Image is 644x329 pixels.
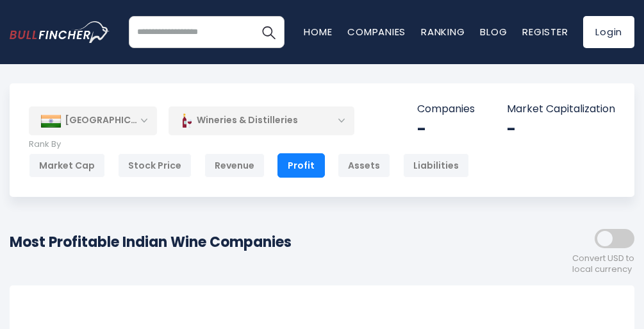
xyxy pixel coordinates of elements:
div: Stock Price [118,153,192,178]
p: Market Capitalization [507,103,615,116]
a: Go to homepage [10,21,129,42]
p: Companies [417,103,475,116]
button: Search [252,16,285,48]
div: Profit [277,153,325,178]
div: Market Cap [29,153,105,178]
a: Companies [347,25,406,38]
a: Ranking [421,25,465,38]
div: Liabilities [403,153,469,178]
p: Rank By [29,139,469,150]
a: Login [583,16,634,48]
div: [GEOGRAPHIC_DATA] [29,106,157,135]
h1: Most Profitable Indian Wine Companies [10,232,292,253]
img: bullfincher logo [10,21,110,42]
div: - [417,119,475,139]
div: Wineries & Distilleries [169,106,354,135]
a: Blog [480,25,507,38]
span: Convert USD to local currency [572,253,634,275]
div: Assets [338,153,390,178]
div: - [507,119,615,139]
div: Revenue [204,153,265,178]
a: Home [304,25,332,38]
a: Register [522,25,568,38]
